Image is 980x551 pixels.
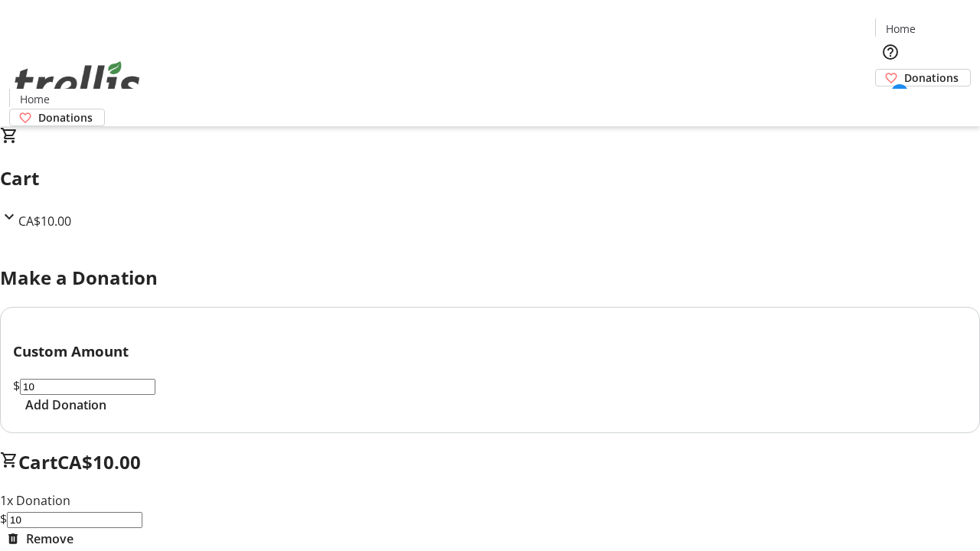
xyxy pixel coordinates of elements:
button: Cart [875,86,906,117]
span: CA$10.00 [18,213,71,230]
span: Home [20,91,50,107]
img: Orient E2E Organization Bm2olJiWBX's Logo [9,44,145,121]
a: Donations [875,69,971,86]
span: Remove [26,530,73,548]
input: Donation Amount [20,379,155,395]
button: Add Donation [13,396,119,414]
input: Donation Amount [7,512,142,528]
span: Donations [904,70,959,86]
a: Home [876,21,925,37]
a: Home [10,91,59,107]
h3: Custom Amount [13,341,967,362]
span: Home [886,21,916,37]
span: $ [13,377,20,394]
a: Donations [9,109,105,126]
span: Add Donation [25,396,106,414]
button: Help [875,37,906,67]
span: CA$10.00 [57,449,141,474]
span: Donations [38,109,93,126]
